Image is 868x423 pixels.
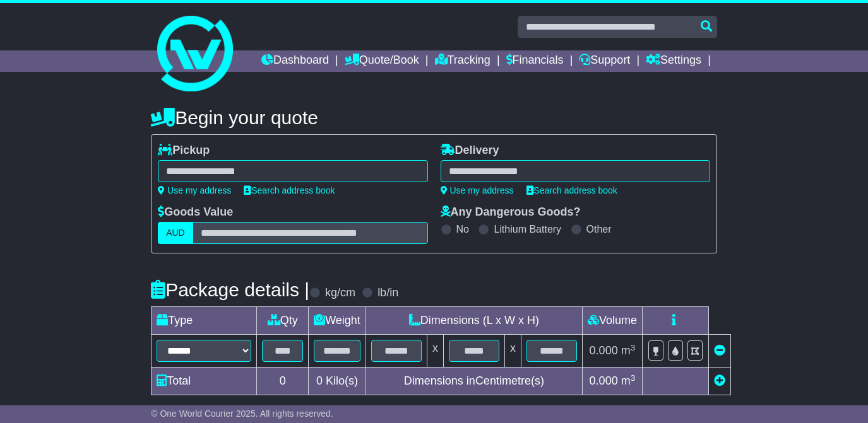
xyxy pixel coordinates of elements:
label: Goods Value [158,206,233,219]
label: lb/in [378,286,398,300]
span: m [621,344,636,357]
td: 0 [257,368,309,395]
a: Add new item [714,374,725,387]
label: Lithium Battery [494,223,561,235]
td: Weight [309,307,366,335]
a: Support [579,50,630,72]
a: Settings [646,50,701,72]
td: Volume [582,307,642,335]
a: Dashboard [261,50,329,72]
label: Other [586,223,612,235]
a: Tracking [435,50,490,72]
a: Remove this item [714,344,725,357]
span: 0.000 [590,344,618,357]
td: Qty [257,307,309,335]
label: Pickup [158,144,210,158]
a: Use my address [158,185,231,195]
td: Dimensions (L x W x H) [366,307,582,335]
span: 0.000 [590,374,618,387]
sup: 3 [631,373,636,383]
td: x [427,335,443,368]
label: No [456,223,469,235]
td: Dimensions in Centimetre(s) [366,368,582,395]
sup: 3 [631,343,636,352]
a: Quote/Book [345,50,419,72]
td: Total [152,368,257,395]
label: kg/cm [325,286,355,300]
h4: Package details | [151,279,309,300]
span: 0 [316,374,323,387]
label: Delivery [441,144,499,158]
a: Use my address [441,185,514,195]
label: AUD [158,222,193,244]
span: m [621,374,636,387]
a: Search address book [244,185,335,195]
span: © One World Courier 2025. All rights reserved. [151,409,333,419]
a: Search address book [526,185,617,195]
h4: Begin your quote [151,107,717,128]
a: Financials [506,50,564,72]
td: Type [152,307,257,335]
td: x [504,335,521,368]
td: Kilo(s) [309,368,366,395]
label: Any Dangerous Goods? [441,206,581,219]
